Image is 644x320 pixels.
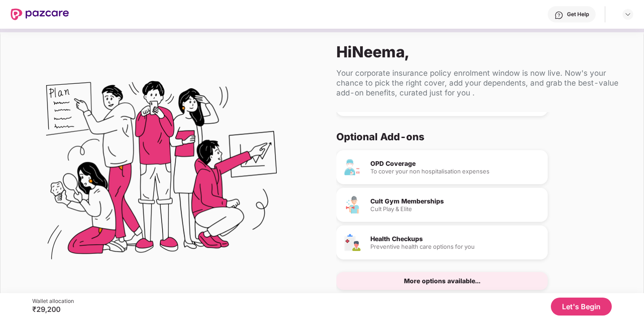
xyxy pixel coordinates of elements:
[567,11,589,18] div: Get Help
[336,43,629,61] div: Hi Neema ,
[336,68,629,98] div: Your corporate insurance policy enrolment window is now live. Now's your chance to pick the right...
[32,305,74,314] div: ₹29,200
[370,206,541,212] div: Cult Play & Elite
[370,236,541,242] div: Health Checkups
[343,158,361,176] img: OPD Coverage
[343,234,361,251] img: Health Checkups
[32,298,74,305] div: Wallet allocation
[551,298,612,316] button: Let's Begin
[46,58,277,289] img: Flex Benefits Illustration
[404,278,481,284] div: More options available...
[11,9,69,20] img: New Pazcare Logo
[554,11,563,20] img: svg+xml;base64,PHN2ZyBpZD0iSGVscC0zMngzMiIgeG1sbnM9Imh0dHA6Ly93d3cudzMub3JnLzIwMDAvc3ZnIiB3aWR0aD...
[370,244,541,250] div: Preventive health care options for you
[336,130,622,143] div: Optional Add-ons
[370,198,541,204] div: Cult Gym Memberships
[343,196,361,214] img: Cult Gym Memberships
[370,169,541,174] div: To cover your non hospitalisation expenses
[624,11,631,18] img: svg+xml;base64,PHN2ZyBpZD0iRHJvcGRvd24tMzJ4MzIiIHhtbG5zPSJodHRwOi8vd3d3LnczLm9yZy8yMDAwL3N2ZyIgd2...
[370,160,541,167] div: OPD Coverage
